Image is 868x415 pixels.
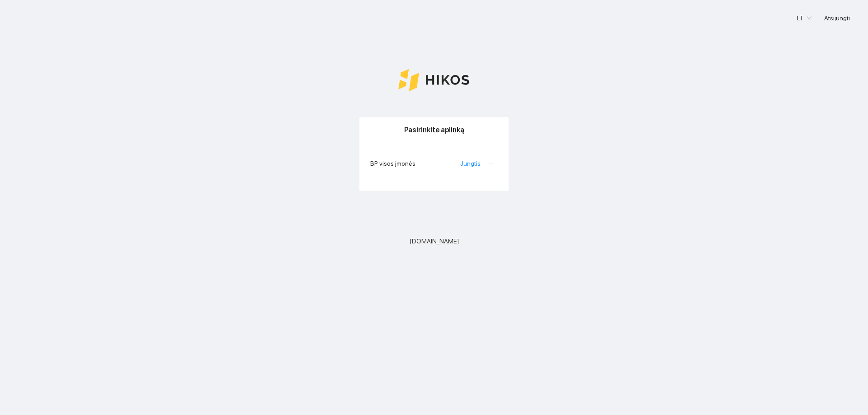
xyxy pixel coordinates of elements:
[410,236,459,246] span: [DOMAIN_NAME]
[488,160,494,167] span: ellipsis
[460,160,481,167] a: Jungtis
[370,153,498,174] li: BP visos įmonės
[817,11,857,25] button: Atsijungti
[370,117,498,143] div: Pasirinkite aplinką
[797,11,811,25] span: LT
[824,13,850,23] span: Atsijungti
